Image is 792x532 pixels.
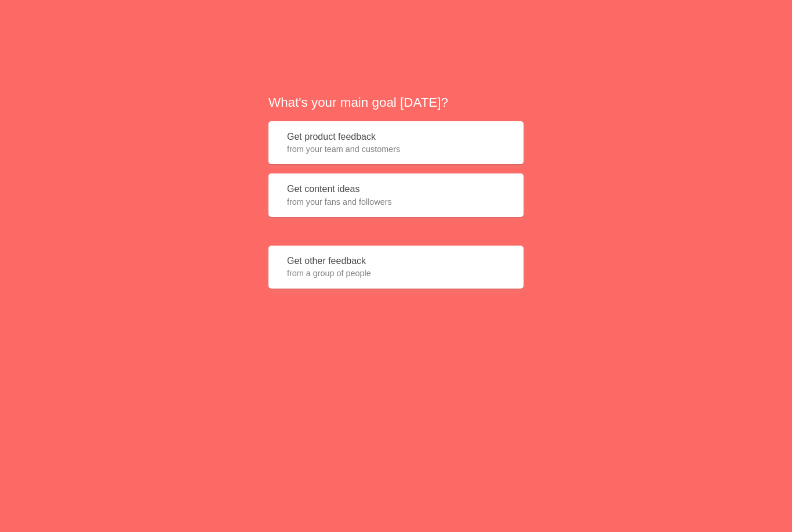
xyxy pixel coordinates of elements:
[287,143,505,155] span: from your team and customers
[268,121,524,165] button: Get product feedbackfrom your team and customers
[268,93,524,111] h2: What's your main goal [DATE]?
[287,196,505,208] span: from your fans and followers
[268,226,524,270] button: Get other feedbackfrom a group of people
[268,173,524,217] button: Get content ideasfrom your fans and followers
[287,248,505,260] span: from a group of people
